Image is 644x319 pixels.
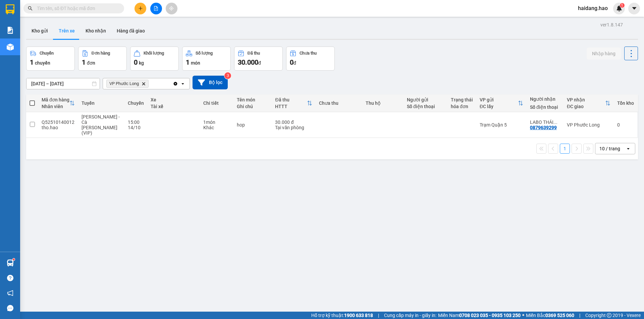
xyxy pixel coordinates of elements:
div: VP Phước Long [567,122,610,128]
span: haidang.hao [573,4,613,12]
button: Đã thu30.000đ [234,47,283,71]
div: Tên món [237,97,269,102]
span: message [7,305,13,311]
span: đ [258,60,261,66]
button: Kho nhận [80,23,111,39]
span: chuyến [35,60,50,66]
div: Chi tiết [203,100,230,106]
span: món [191,60,200,66]
div: 30.000 đ [275,119,312,125]
th: Toggle SortBy [563,94,614,112]
img: warehouse-icon [7,259,14,266]
div: Đã thu [248,51,260,56]
div: Người gửi [407,97,444,102]
button: Hàng đã giao [111,23,150,39]
div: 14/10 [128,125,144,130]
span: 1 [82,58,86,66]
button: Bộ lọc [193,76,228,89]
div: Trạng thái [451,97,473,102]
span: Cung cấp máy in - giấy in: [384,312,436,319]
sup: 1 [620,3,625,8]
span: ... [553,119,557,125]
div: Tồn kho [617,100,634,106]
div: Khác [203,125,230,130]
div: Đã thu [275,97,307,102]
div: Xe [151,97,197,102]
button: caret-down [628,3,640,14]
div: VP gửi [480,97,518,102]
div: 10 / trang [599,145,620,152]
th: Toggle SortBy [272,94,316,112]
div: Số điện thoại [407,104,444,109]
div: HTTT [275,104,307,109]
span: [PERSON_NAME] - Cà [PERSON_NAME] (VIP) [82,114,120,136]
div: Chuyến [40,51,54,56]
div: Tại văn phòng [275,125,312,130]
img: logo-vxr [6,4,14,14]
svg: open [180,81,185,86]
span: 1 [186,58,190,66]
input: Tìm tên, số ĐT hoặc mã đơn [37,5,116,12]
button: 1 [560,144,570,154]
div: Thu hộ [366,100,400,106]
button: Chưa thu0đ [286,47,335,71]
th: Toggle SortBy [476,94,527,112]
div: Chuyến [128,100,144,106]
span: 0 [290,58,293,66]
svg: Delete [142,82,146,86]
span: question-circle [7,275,13,281]
span: caret-down [631,5,637,11]
div: VP nhận [567,97,605,102]
span: 1 [621,3,623,8]
div: Số điện thoại [530,104,560,110]
button: Nhập hàng [587,48,621,60]
div: ĐC lấy [480,104,518,109]
div: tho.hao [42,125,75,130]
span: 30.000 [238,58,258,66]
div: Chưa thu [319,100,359,106]
div: Số lượng [196,51,213,56]
div: Đơn hàng [92,51,110,56]
div: Người nhận [530,96,560,102]
span: | [378,312,379,319]
div: Trạm Quận 5 [480,122,523,128]
button: Trên xe [53,23,80,39]
input: Select a date range. [26,78,100,89]
img: solution-icon [7,27,14,34]
div: hóa đơn [451,104,473,109]
img: warehouse-icon [7,44,14,51]
span: VP Phước Long [109,81,139,86]
svg: Clear all [173,81,178,86]
img: icon-new-feature [616,5,622,11]
div: LABO THÁI CHÂU NGÂN [530,119,560,125]
div: Tuyến [82,100,121,106]
sup: 1 [13,258,15,260]
strong: 0369 525 060 [545,313,574,318]
div: ver 1.8.147 [600,21,623,28]
span: kg [139,60,144,66]
div: Khối lượng [144,51,164,56]
div: Ghi chú [237,104,269,109]
sup: 3 [224,72,231,79]
span: 0 [134,58,138,66]
strong: 1900 633 818 [344,313,373,318]
button: plus [135,3,146,14]
div: Nhân viên [42,104,69,109]
span: search [28,6,33,11]
span: đ [293,60,296,66]
input: Selected VP Phước Long. [150,80,151,87]
span: VP Phước Long, close by backspace [106,80,149,88]
div: ĐC giao [567,104,605,109]
span: file-add [154,6,158,11]
span: ⚪️ [522,314,524,317]
span: notification [7,290,13,296]
div: 0 [617,122,634,128]
th: Toggle SortBy [38,94,78,112]
div: hop [237,122,269,128]
div: Mã đơn hàng [42,97,69,102]
div: 0879639299 [530,125,557,130]
svg: open [626,146,631,151]
span: copyright [607,313,611,318]
div: Chưa thu [300,51,317,56]
button: Kho gửi [26,23,53,39]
